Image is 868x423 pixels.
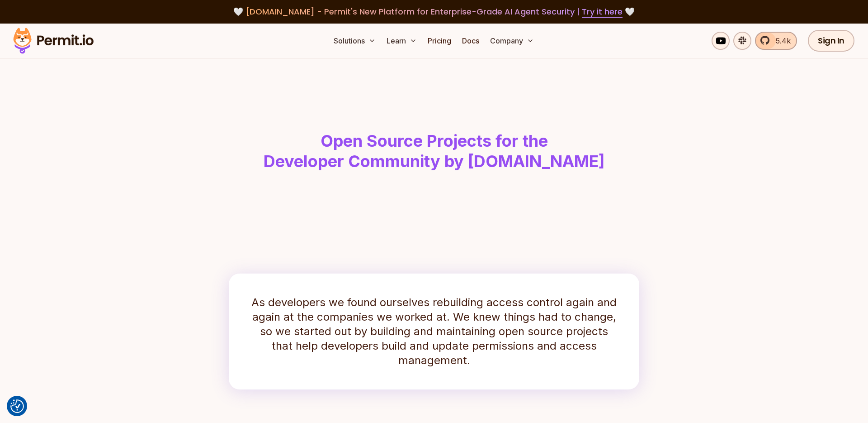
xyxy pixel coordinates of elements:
span: [DOMAIN_NAME] - Permit's New Platform for Enterprise-Grade AI Agent Security | [245,6,623,17]
a: 5.4k [755,32,797,50]
img: Permit logo [9,25,98,56]
div: 🤍 🤍 [22,5,846,18]
button: Consent Preferences [10,399,24,413]
a: Docs [458,32,483,50]
button: Company [486,32,538,50]
h1: Open Source Projects for the Developer Community by [DOMAIN_NAME] [203,131,665,172]
span: 5.4k [770,35,791,46]
a: Sign In [808,30,854,52]
button: Solutions [330,32,379,50]
button: Learn [383,32,420,50]
a: Pricing [424,32,455,50]
p: As developers we found ourselves rebuilding access control again and again at the companies we wo... [250,295,618,368]
img: Revisit consent button [10,399,24,413]
a: Try it here [582,6,623,18]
